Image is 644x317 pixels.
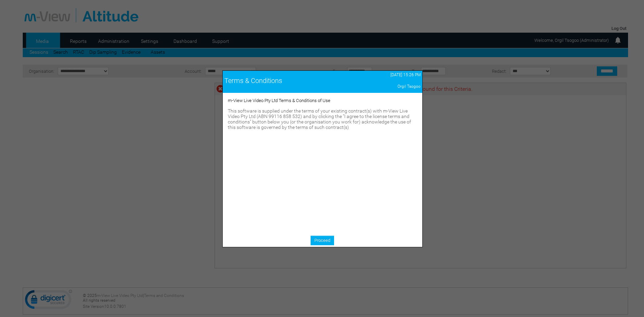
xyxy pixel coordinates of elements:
[614,36,622,44] img: bell24.png
[224,77,350,85] div: Terms & Conditions
[351,82,422,90] td: Orgil Tsogoo
[351,71,422,79] td: [DATE] 15:26 PM
[228,98,330,103] span: m-View Live Video Pty Ltd Terms & Conditions of Use
[311,236,334,245] a: Proceed
[228,108,411,130] span: This software is supplied under the terms of your existing contract(s) with m-View Live Video Pty...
